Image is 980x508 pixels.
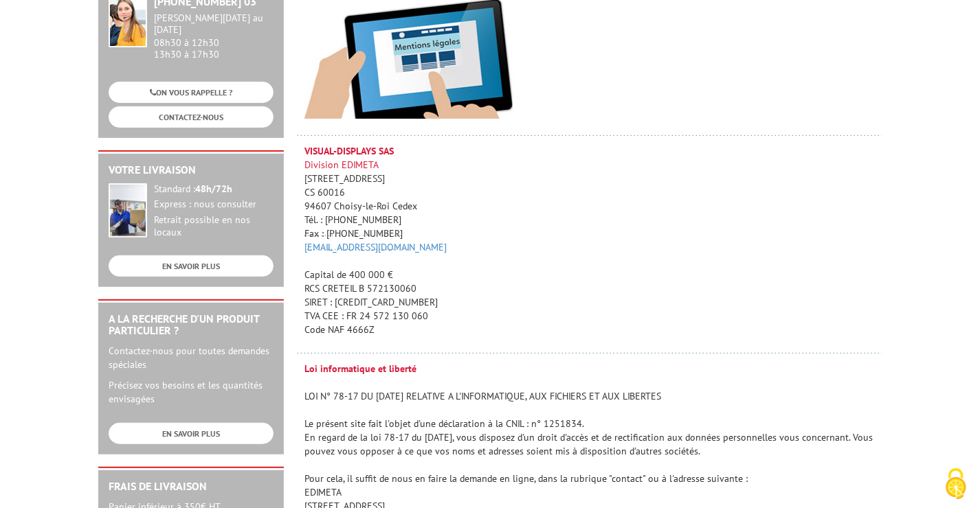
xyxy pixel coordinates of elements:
h2: A la recherche d'un produit particulier ? [109,313,274,337]
div: [PERSON_NAME][DATE] au [DATE] [154,12,274,36]
a: CONTACTEZ-NOUS [109,106,274,128]
a: [EMAIL_ADDRESS][DOMAIN_NAME] [304,241,447,253]
a: EN SAVOIR PLUS [109,423,274,444]
strong: 48h/72h [195,183,232,195]
img: Cookies (fenêtre modale) [939,467,973,501]
a: ON VOUS RAPPELLE ? [109,82,274,103]
strong: Loi informatique et liberté [304,362,416,375]
img: widget-livraison.jpg [109,183,147,238]
span: Division EDIMETA [304,145,394,171]
p: [STREET_ADDRESS] CS 60016 94607 Choisy-le-Roi Cedex Capital de 400 000 € RCS CRETEIL B 572130060 ... [304,144,882,336]
div: Express : nous consulter [154,198,274,211]
p: Contactez-nous pour toutes demandes spéciales [109,344,274,371]
div: 08h30 à 12h30 13h30 à 17h30 [154,12,274,60]
p: Précisez vos besoins et les quantités envisagées [109,378,274,406]
div: Standard : [154,183,274,196]
button: Cookies (fenêtre modale) [932,461,980,508]
h2: Votre livraison [109,164,274,176]
div: Retrait possible en nos locaux [154,214,274,239]
h2: Frais de Livraison [109,481,274,493]
a: EN SAVOIR PLUS [109,255,274,277]
strong: VISUAL-DISPLAYS SAS [304,145,394,157]
span: Tél. : [PHONE_NUMBER] Fax : [PHONE_NUMBER] [304,213,410,258]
